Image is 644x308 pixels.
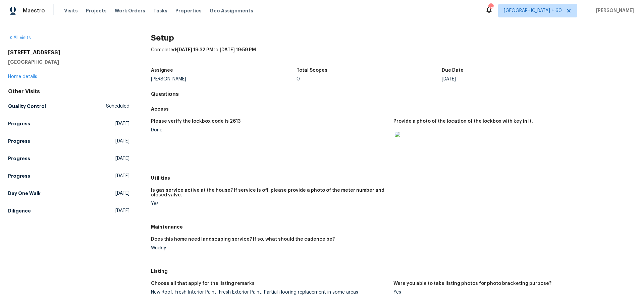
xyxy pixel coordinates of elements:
span: Geo Assignments [210,7,253,14]
a: Progress[DATE] [8,152,129,165]
h5: Assignee [151,68,173,73]
h5: Access [151,106,636,112]
span: Visits [64,7,78,14]
div: Yes [393,290,631,295]
a: Progress[DATE] [8,118,129,130]
div: Weekly [151,246,388,250]
h5: Please verify the lockbox code is 2613 [151,119,240,124]
a: Progress[DATE] [8,135,129,147]
div: 774 [488,4,493,11]
div: 0 [297,77,442,81]
span: [DATE] 19:59 PM [220,48,256,52]
h5: Total Scopes [297,68,327,73]
span: Tasks [153,8,167,13]
div: Done [151,128,388,132]
h5: Is gas service active at the house? If service is off, please provide a photo of the meter number... [151,188,388,197]
h5: Were you able to take listing photos for photo bracketing purpose? [393,281,551,286]
span: [DATE] 19:32 PM [177,48,213,52]
h5: [GEOGRAPHIC_DATA] [8,59,129,65]
span: [PERSON_NAME] [593,7,634,14]
a: Day One Walk[DATE] [8,187,129,199]
span: [DATE] [115,173,129,179]
h5: Diligence [8,207,31,214]
h5: Due Date [442,68,464,73]
div: New Roof, Fresh Interior Paint, Fresh Exterior Paint, Partial flooring replacement in some areas [151,290,388,295]
h2: Setup [151,35,636,41]
h2: [STREET_ADDRESS] [8,49,129,56]
a: Home details [8,74,37,79]
h5: Day One Walk [8,190,41,197]
h5: Maintenance [151,224,636,230]
h5: Utilities [151,175,636,181]
h5: Provide a photo of the location of the lockbox with key in it. [393,119,533,124]
span: [DATE] [115,155,129,162]
span: [DATE] [115,207,129,214]
div: [PERSON_NAME] [151,77,297,81]
a: Progress[DATE] [8,170,129,182]
span: Properties [175,7,202,14]
h4: Questions [151,91,636,98]
div: Completed: to [151,47,636,64]
a: Diligence[DATE] [8,205,129,217]
span: Work Orders [115,7,145,14]
h5: Progress [8,120,30,127]
span: Maestro [23,7,45,14]
h5: Progress [8,173,30,179]
a: All visits [8,36,31,40]
a: Quality ControlScheduled [8,100,129,112]
span: [DATE] [115,138,129,144]
h5: Listing [151,268,636,274]
h5: Quality Control [8,103,46,110]
h5: Progress [8,155,30,162]
span: Projects [86,7,107,14]
div: Yes [151,201,388,206]
div: Other Visits [8,88,129,95]
span: [DATE] [115,120,129,127]
span: [GEOGRAPHIC_DATA] + 60 [504,7,562,14]
h5: Choose all that apply for the listing remarks [151,281,255,286]
span: Scheduled [106,103,129,110]
h5: Progress [8,138,30,144]
div: [DATE] [442,77,587,81]
h5: Does this home need landscaping service? If so, what should the cadence be? [151,237,335,242]
span: [DATE] [115,190,129,197]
